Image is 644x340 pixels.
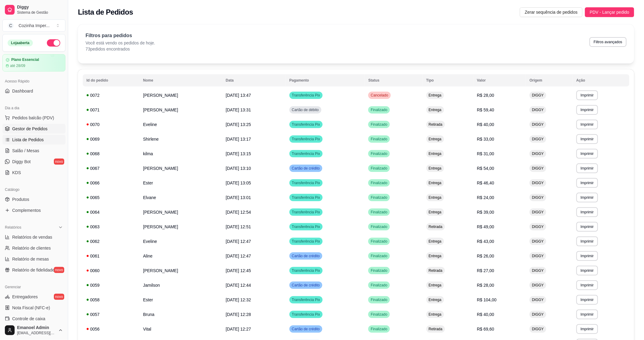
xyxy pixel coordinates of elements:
[428,210,443,215] span: Entrega
[573,74,629,86] th: Ação
[531,210,545,215] span: DIGGY
[12,207,41,213] span: Complementos
[291,224,321,229] span: Transferência Pix
[590,9,629,16] span: PDV - Lançar pedido
[2,103,65,113] div: Dia a dia
[477,283,494,288] span: R$ 28,00
[2,76,65,86] div: Acesso Rápido
[369,107,389,112] span: Finalizado
[477,122,494,127] span: R$ 40,00
[365,74,422,86] th: Status
[12,196,29,202] span: Produtos
[576,251,598,261] button: Imprimir
[369,297,389,302] span: Finalizado
[226,283,251,288] span: [DATE] 12:44
[139,278,222,293] td: Jamilson
[477,327,494,331] span: R$ 69,60
[291,239,321,244] span: Transferência Pix
[86,209,136,215] div: 0064
[2,303,65,313] a: Nota Fiscal (NFC-e)
[86,107,136,113] div: 0071
[369,268,389,273] span: Finalizado
[10,63,25,68] article: até 28/09
[428,268,444,273] span: Retirada
[226,327,251,331] span: [DATE] 12:27
[86,268,136,274] div: 0060
[369,327,389,331] span: Finalizado
[86,165,136,171] div: 0067
[17,331,56,335] span: [EMAIL_ADDRESS][DOMAIN_NAME]
[2,86,65,96] a: Dashboard
[428,239,443,244] span: Entrega
[531,254,545,258] span: DIGGY
[477,195,494,200] span: R$ 24,00
[12,115,54,121] span: Pedidos balcão (PDV)
[291,166,321,171] span: Cartão de crédito
[86,282,136,288] div: 0059
[86,297,136,303] div: 0058
[428,224,444,229] span: Retirada
[531,137,545,142] span: DIGGY
[12,256,49,262] span: Relatório de mesas
[2,157,65,166] a: Diggy Botnovo
[222,74,286,86] th: Data
[291,107,320,112] span: Cartão de débito
[86,311,136,317] div: 0057
[369,254,389,258] span: Finalizado
[2,195,65,204] a: Produtos
[531,93,545,98] span: DIGGY
[520,7,583,17] button: Zerar sequência de pedidos
[12,316,45,322] span: Controle de caixa
[12,159,31,165] span: Diggy Bot
[428,137,443,142] span: Entrega
[531,224,545,229] span: DIGGY
[369,166,389,171] span: Finalizado
[86,121,136,128] div: 0070
[139,263,222,278] td: [PERSON_NAME]
[47,39,60,47] button: Alterar Status
[369,151,389,156] span: Finalizado
[477,239,494,244] span: R$ 43,00
[12,245,51,251] span: Relatório de clientes
[86,151,136,157] div: 0068
[531,239,545,244] span: DIGGY
[83,74,139,86] th: Id do pedido
[2,314,65,324] a: Controle de caixa
[531,297,545,302] span: DIGGY
[576,178,598,188] button: Imprimir
[86,195,136,201] div: 0065
[8,40,33,46] div: Loja aberta
[428,283,443,288] span: Entrega
[226,107,251,112] span: [DATE] 13:31
[226,210,251,215] span: [DATE] 12:54
[286,74,365,86] th: Pagamento
[477,181,494,185] span: R$ 46,40
[17,5,63,10] span: Diggy
[428,312,443,317] span: Entrega
[11,58,39,62] article: Plano Essencial
[291,93,321,98] span: Transferência Pix
[139,322,222,336] td: Vital
[139,161,222,176] td: [PERSON_NAME]
[226,239,251,244] span: [DATE] 12:47
[12,294,38,300] span: Entregadores
[86,224,136,230] div: 0063
[2,185,65,195] div: Catálogo
[2,323,65,338] button: Emanoel Admin[EMAIL_ADDRESS][DOMAIN_NAME]
[585,7,634,17] button: PDV - Lançar pedido
[428,181,443,185] span: Entrega
[226,93,251,98] span: [DATE] 13:47
[139,132,222,146] td: Shirlene
[86,180,136,186] div: 0066
[2,2,65,17] a: DiggySistema de Gestão
[86,253,136,259] div: 0061
[12,137,44,143] span: Lista de Pedidos
[2,135,65,145] a: Lista de Pedidos
[477,151,494,156] span: R$ 31,00
[2,19,65,32] button: Select a team
[423,74,474,86] th: Tipo
[369,93,389,98] span: Cancelado
[369,239,389,244] span: Finalizado
[576,222,598,232] button: Imprimir
[428,195,443,200] span: Entrega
